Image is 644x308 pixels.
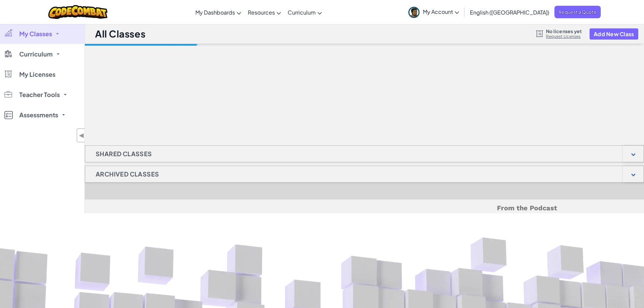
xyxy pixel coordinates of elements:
h5: From the Podcast [172,203,557,213]
span: My Licenses [19,71,55,77]
img: avatar [408,7,420,18]
a: Resources [244,3,284,21]
h1: Shared Classes [85,145,163,162]
span: ◀ [79,131,85,140]
span: Curriculum [19,51,53,57]
span: Resources [248,9,275,16]
span: No licenses yet [546,28,582,34]
a: Request a Quote [554,6,601,18]
h1: Archived Classes [85,166,169,183]
button: Add New Class [590,28,638,40]
span: Curriculum [288,9,316,16]
h1: All Classes [95,27,145,40]
span: My Account [423,8,459,15]
a: Curriculum [284,3,325,21]
span: Teacher Tools [19,92,60,98]
a: My Dashboards [192,3,244,21]
span: Assessments [19,112,58,118]
a: Request Licenses [546,34,582,39]
a: My Account [405,1,462,23]
span: My Dashboards [195,9,235,16]
img: CodeCombat logo [48,5,108,19]
a: English ([GEOGRAPHIC_DATA]) [467,3,553,21]
span: English ([GEOGRAPHIC_DATA]) [470,9,549,16]
span: My Classes [19,31,52,37]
